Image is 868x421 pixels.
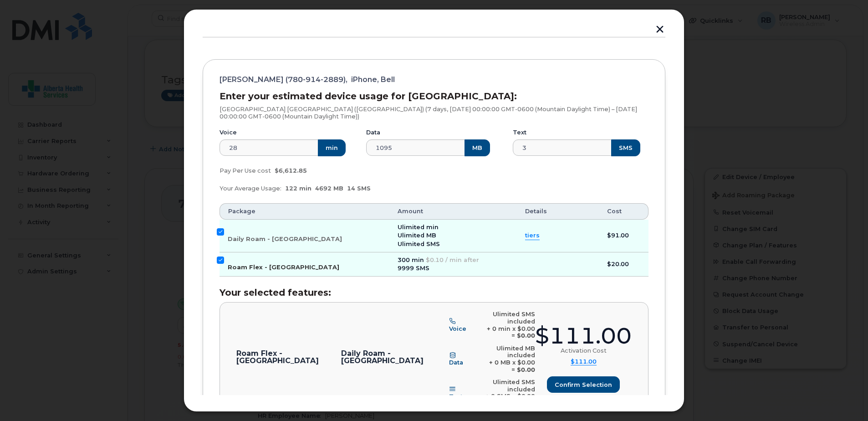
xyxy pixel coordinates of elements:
span: Confirm selection [555,380,612,389]
span: 122 min [285,185,311,192]
span: Daily Roam - [GEOGRAPHIC_DATA] [228,236,342,242]
span: $0.00 = [511,325,535,339]
summary: $111.00 [571,358,597,366]
span: Data [449,359,463,366]
p: Roam Flex - [GEOGRAPHIC_DATA] [236,350,341,364]
span: Ulimited SMS [398,241,440,247]
span: $0.10 / min after [426,257,479,263]
span: 9999 SMS [398,265,429,272]
th: Details [517,203,599,220]
input: Daily Roam - [GEOGRAPHIC_DATA] [217,228,224,236]
label: Voice [220,129,237,136]
span: Voice [449,325,466,332]
span: 4692 MB [315,185,343,192]
span: Ulimited min [398,224,439,231]
span: Text [449,393,463,400]
span: + 0 SMS x [485,393,516,400]
div: Ulimited SMS included [477,311,535,325]
span: Ulimited MB [398,232,436,239]
summary: tiers [525,231,540,240]
span: Roam Flex - [GEOGRAPHIC_DATA] [228,264,339,271]
b: $0.00 [517,332,535,339]
div: Ulimited SMS included [475,379,535,393]
td: $91.00 [599,220,648,252]
p: [GEOGRAPHIC_DATA] [GEOGRAPHIC_DATA] ([GEOGRAPHIC_DATA]) (7 days, [DATE] 00:00:00 GMT-0600 (Mounta... [220,106,648,120]
span: [PERSON_NAME] (780-914-2889), [220,76,347,83]
span: $0.00 = [511,359,535,373]
span: 300 min [398,257,424,263]
h3: Your selected features: [220,288,648,298]
span: iPhone, Bell [351,76,395,83]
p: Daily Roam - [GEOGRAPHIC_DATA] [341,350,449,364]
label: Text [513,129,526,136]
th: Cost [599,203,648,220]
span: + 0 min x [487,325,516,332]
th: Package [220,203,389,220]
span: Pay Per Use cost [220,167,271,174]
button: MB [465,139,490,156]
button: SMS [611,139,640,156]
td: $20.00 [599,252,648,277]
div: $111.00 [535,325,632,347]
div: Ulimited MB included [475,345,535,359]
button: min [318,139,346,156]
th: Amount [389,203,517,220]
input: Roam Flex - [GEOGRAPHIC_DATA] [217,257,224,264]
b: $0.00 [517,366,535,373]
label: Data [366,129,380,136]
span: Your Average Usage: [220,185,281,192]
h3: Enter your estimated device usage for [GEOGRAPHIC_DATA]: [220,91,648,101]
span: 14 SMS [347,185,371,192]
span: $0.00 = [511,393,535,407]
button: Confirm selection [547,376,620,393]
span: + 0 MB x [489,359,516,366]
div: Activation Cost [561,347,607,354]
span: $6,612.85 [275,167,307,174]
